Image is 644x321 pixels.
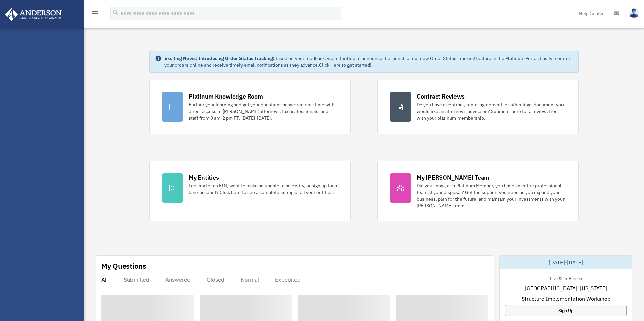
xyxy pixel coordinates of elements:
[112,9,119,16] i: search
[3,8,64,21] img: Anderson Advisors Platinum Portal
[240,276,259,283] div: Normal
[189,182,338,196] div: Looking for an EIN, want to make an update to an entity, or sign up for a bank account? Click her...
[525,284,607,292] span: [GEOGRAPHIC_DATA], [US_STATE]
[319,62,371,68] a: Click Here to get started!
[417,101,566,121] div: Do you have a contract, rental agreement, or other legal document you would like an attorney's ad...
[164,55,573,68] div: Based on your feedback, we're thrilled to announce the launch of our new Order Status Tracking fe...
[91,12,99,17] a: menu
[377,80,579,134] a: Contract Reviews Do you have a contract, rental agreement, or other legal document you would like...
[275,276,301,283] div: Expedited
[505,305,627,316] a: Sign Up
[149,80,351,134] a: Platinum Knowledge Room Further your learning and get your questions answered real-time with dire...
[189,173,219,182] div: My Entities
[101,276,108,283] div: All
[207,276,224,283] div: Closed
[149,161,351,221] a: My Entities Looking for an EIN, want to make an update to an entity, or sign up for a bank accoun...
[629,8,639,18] img: User Pic
[545,274,587,281] div: Live & In-Person
[101,261,146,271] div: My Questions
[500,256,632,269] div: [DATE]-[DATE]
[522,295,610,303] span: Structure Implementation Workshop
[417,182,566,209] div: Did you know, as a Platinum Member, you have an entire professional team at your disposal? Get th...
[91,9,99,17] i: menu
[165,276,191,283] div: Answered
[189,101,338,121] div: Further your learning and get your questions answered real-time with direct access to [PERSON_NAM...
[417,173,489,182] div: My [PERSON_NAME] Team
[417,92,465,101] div: Contract Reviews
[164,55,274,61] strong: Exciting News: Introducing Order Status Tracking!
[124,276,149,283] div: Submitted
[377,161,579,221] a: My [PERSON_NAME] Team Did you know, as a Platinum Member, you have an entire professional team at...
[189,92,263,101] div: Platinum Knowledge Room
